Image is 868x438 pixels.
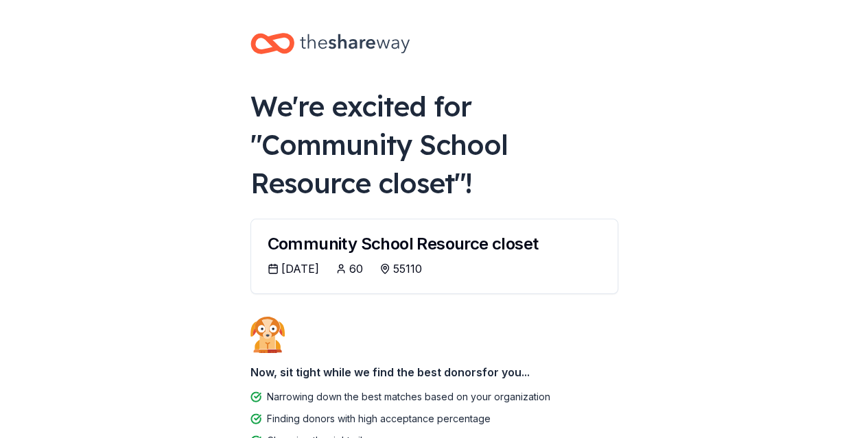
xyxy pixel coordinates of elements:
[267,389,550,405] div: Narrowing down the best matches based on your organization
[281,260,319,277] div: [DATE]
[250,87,618,202] div: We're excited for " Community School Resource closet "!
[267,411,491,427] div: Finding donors with high acceptance percentage
[250,358,618,386] div: Now, sit tight while we find the best donors for you...
[349,260,363,277] div: 60
[393,260,422,277] div: 55110
[250,316,285,353] img: Dog waiting patiently
[268,236,601,252] div: Community School Resource closet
